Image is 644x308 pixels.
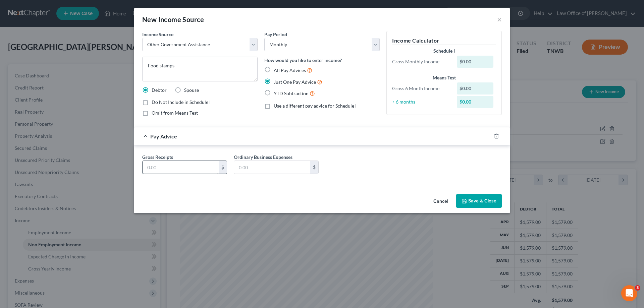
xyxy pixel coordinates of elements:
label: Gross Receipts [142,153,173,161]
button: Cancel [428,195,453,208]
button: Save & Close [456,194,502,208]
h5: Income Calculator [392,37,496,45]
div: New Income Source [142,15,204,24]
div: ÷ 6 months [389,99,453,105]
div: Schedule I [392,48,496,54]
span: 3 [635,285,640,291]
label: Ordinary Business Expenses [234,153,292,161]
span: Just One Pay Advice [274,79,316,85]
input: 0.00 [234,161,310,174]
span: Debtor [152,87,167,93]
div: $ [219,161,227,174]
div: $0.00 [457,56,494,68]
button: × [497,15,502,23]
div: $ [310,161,318,174]
label: Pay Period [264,31,287,38]
div: $0.00 [457,82,494,95]
div: Gross Monthly Income [389,58,453,65]
span: Spouse [184,87,199,93]
span: All Pay Advices [274,67,306,73]
label: How would you like to enter income? [264,57,342,64]
input: 0.00 [143,161,219,174]
span: Pay Advice [150,133,177,139]
div: Means Test [392,74,496,81]
div: Gross 6 Month Income [389,85,453,92]
span: Do Not Include in Schedule I [152,99,211,105]
span: Use a different pay advice for Schedule I [274,103,357,109]
span: Income Source [142,32,173,37]
span: YTD Subtraction [274,90,309,96]
div: $0.00 [457,96,494,108]
iframe: Intercom live chat [621,285,637,301]
span: Omit from Means Test [152,110,198,116]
